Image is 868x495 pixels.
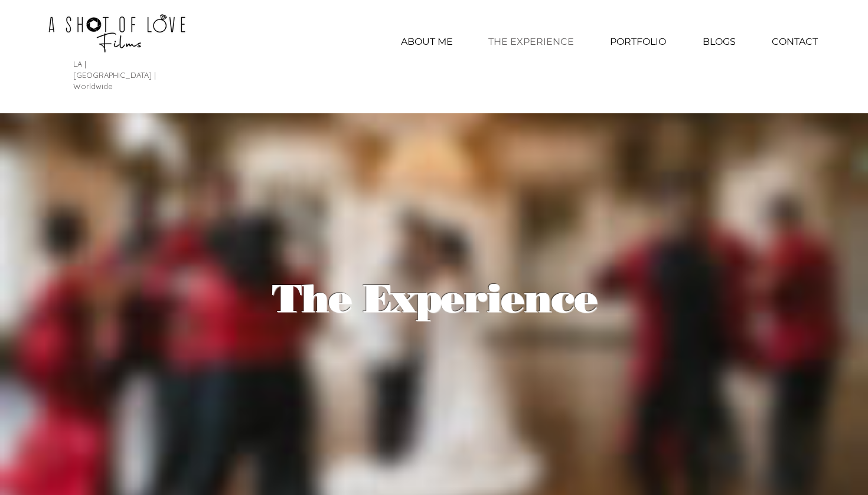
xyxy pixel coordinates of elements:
p: ABOUT ME [395,27,459,57]
span: The Experience [272,274,598,322]
a: CONTACT [754,27,836,57]
p: PORTFOLIO [604,27,672,57]
nav: Site [383,27,836,57]
p: CONTACT [766,27,824,57]
a: ABOUT ME [383,27,471,57]
a: THE EXPERIENCE [471,27,591,57]
div: PORTFOLIO [591,27,684,57]
a: BLOGS [684,27,754,57]
span: LA | [GEOGRAPHIC_DATA] | Worldwide [73,59,156,91]
p: BLOGS [697,27,742,57]
p: THE EXPERIENCE [482,27,580,57]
